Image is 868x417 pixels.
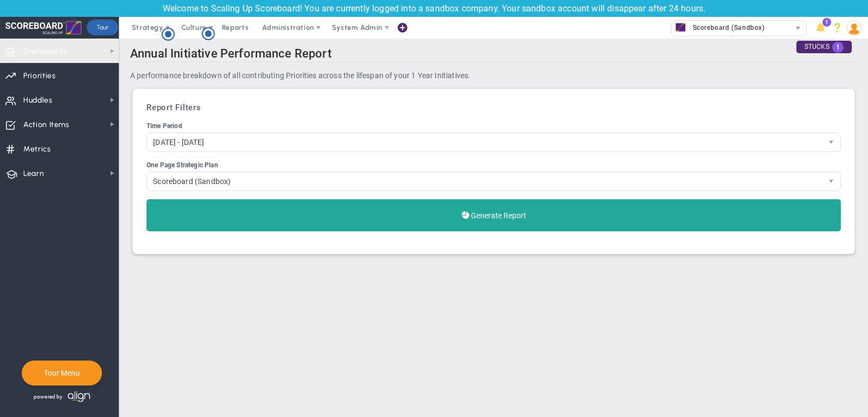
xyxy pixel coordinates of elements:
[146,199,841,231] button: Generate Report
[23,138,51,161] span: Metrics
[146,160,841,170] div: One Page Strategic Plan
[332,23,382,31] span: System Admin
[812,17,829,39] li: Announcements
[832,42,844,53] span: 1
[790,21,806,36] span: select
[822,18,831,27] span: 1
[22,388,137,405] div: Powered by Align
[822,133,840,151] span: select
[23,40,67,63] span: Dashboards
[41,368,83,378] button: Tour Menu
[23,65,56,87] span: Priorities
[23,162,44,185] span: Learn
[796,41,852,53] div: STUCKS
[687,21,765,35] span: Scoreboard (Sandbox)
[130,70,857,81] p: A performance breakdown of all contributing Priorities across the lifespan of your 1 Year Initiat...
[822,172,840,191] span: select
[146,121,841,131] div: Time Period
[674,21,687,34] img: 33615.Company.photo
[147,172,822,191] span: Scoreboard (Sandbox)
[146,103,841,112] h3: Report Filters
[471,211,526,220] span: Generate Report
[130,47,857,62] h2: Annual Initiative Performance Report
[216,17,254,39] span: Reports
[829,17,846,39] li: Help & Frequently Asked Questions (FAQ)
[132,23,163,31] span: Strategy
[147,133,822,151] span: [DATE] - [DATE]
[23,113,69,136] span: Action Items
[847,21,861,35] img: 193898.Person.photo
[181,23,207,31] span: Culture
[23,89,53,112] span: Huddles
[262,23,314,31] span: Administration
